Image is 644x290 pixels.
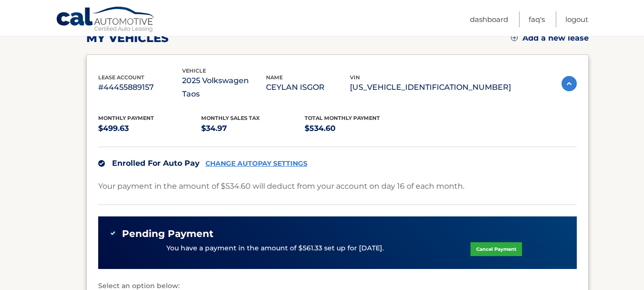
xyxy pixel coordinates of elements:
[266,74,283,81] span: name
[305,122,408,135] p: $534.60
[98,122,202,135] p: $499.63
[98,74,144,81] span: lease account
[205,160,307,168] a: CHANGE AUTOPAY SETTINGS
[201,115,260,121] span: Monthly sales Tax
[350,81,511,94] p: [US_VEHICLE_IDENTIFICATION_NUMBER]
[56,6,156,34] a: Cal Automotive
[266,81,350,94] p: CEYLAN ISGOR
[350,74,360,81] span: vin
[98,115,154,121] span: Monthly Payment
[86,31,169,45] h2: my vehicles
[562,76,577,91] img: accordion-active.svg
[98,81,182,94] p: #44455889157
[112,159,200,168] span: Enrolled For Auto Pay
[470,242,522,256] a: Cancel Payment
[110,230,116,236] img: check-green.svg
[511,34,518,41] img: add.svg
[98,160,105,167] img: check.svg
[201,122,305,135] p: $34.97
[122,228,214,240] span: Pending Payment
[511,33,589,43] a: Add a new lease
[565,11,588,27] a: Logout
[182,67,206,74] span: vehicle
[98,180,464,193] p: Your payment in the amount of $534.60 will deduct from your account on day 16 of each month.
[529,11,545,27] a: FAQ's
[166,243,384,254] p: You have a payment in the amount of $561.33 set up for [DATE].
[305,115,380,121] span: Total Monthly Payment
[470,11,508,27] a: Dashboard
[182,74,266,101] p: 2025 Volkswagen Taos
